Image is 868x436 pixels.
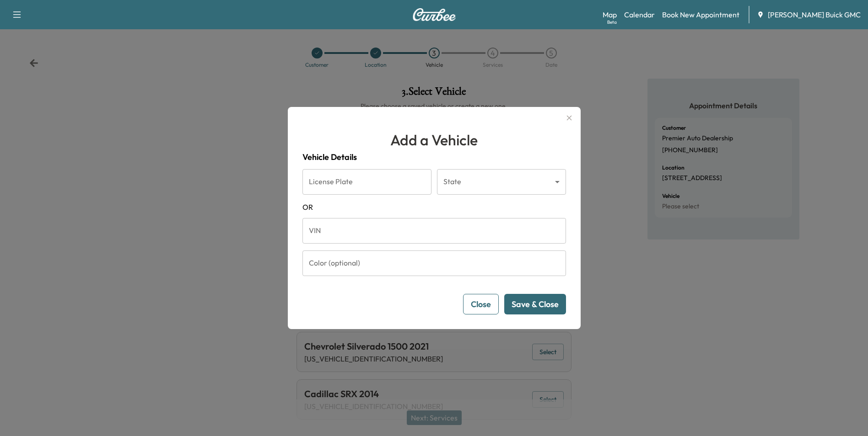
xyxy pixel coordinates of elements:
h1: Add a Vehicle [302,129,566,151]
img: Curbee Logo [412,8,456,21]
button: Save & Close [504,294,566,314]
button: Close [463,294,499,314]
a: Calendar [624,9,655,20]
a: MapBeta [603,9,617,20]
h4: Vehicle Details [302,151,566,164]
span: [PERSON_NAME] Buick GMC [768,9,861,20]
a: Book New Appointment [662,9,739,20]
span: OR [302,202,566,213]
div: Beta [607,19,617,26]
